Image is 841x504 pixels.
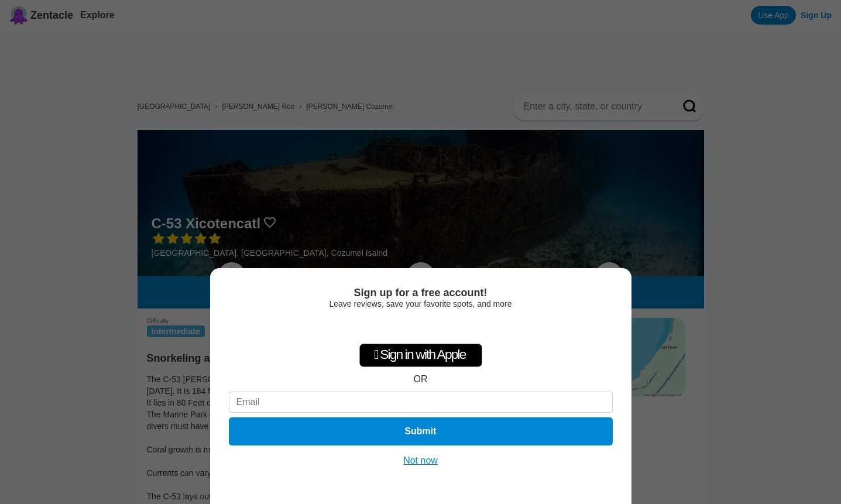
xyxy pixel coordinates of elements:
[361,314,480,340] iframe: Sign in with Google Button
[229,287,613,299] div: Sign up for a free account!
[414,374,428,385] div: OR
[229,417,613,445] button: Submit
[229,299,613,308] div: Leave reviews, save your favorite spots, and more
[400,455,441,467] button: Not now
[359,344,482,367] div: Sign in with Apple
[229,392,613,413] input: Email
